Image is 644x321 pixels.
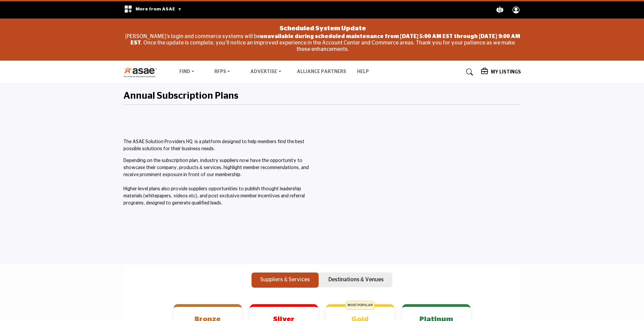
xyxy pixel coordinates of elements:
[328,276,384,284] p: Destinations & Venues
[357,69,369,74] a: Help
[252,272,319,288] button: Suppliers & Services
[297,69,346,74] a: Alliance Partners
[245,67,286,77] a: Advertise
[346,301,375,310] span: MOST POPULAR
[481,68,521,76] div: My Listings
[491,69,521,75] h5: My Listings
[123,91,238,102] h2: Annual Subscription Plans
[130,34,520,45] strong: unavailable during scheduled maintenance from [DATE] 5:00 AM EST through [DATE] 9:00 AM EST
[460,67,477,77] a: Search
[123,138,319,153] p: The ASAE Solution Providers HQ is a platform designed to help members find the best possible solu...
[136,7,182,11] span: More from ASAE
[175,67,199,77] a: Find
[326,138,521,248] iframe: Master the ASAE Marketplace and Start by Claiming Your Listing
[125,22,520,33] div: Scheduled System Update
[210,67,235,77] a: RFPs
[120,1,186,19] div: More from ASAE
[260,276,310,284] p: Suppliers & Services
[320,272,392,288] button: Destinations & Venues
[125,33,520,53] p: [PERSON_NAME]'s login and commerce systems will be . Once the update is complete, you'll notice a...
[123,157,319,207] p: Depending on the subscription plan, industry suppliers now have the opportunity to showcase their...
[123,66,161,77] img: Site Logo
